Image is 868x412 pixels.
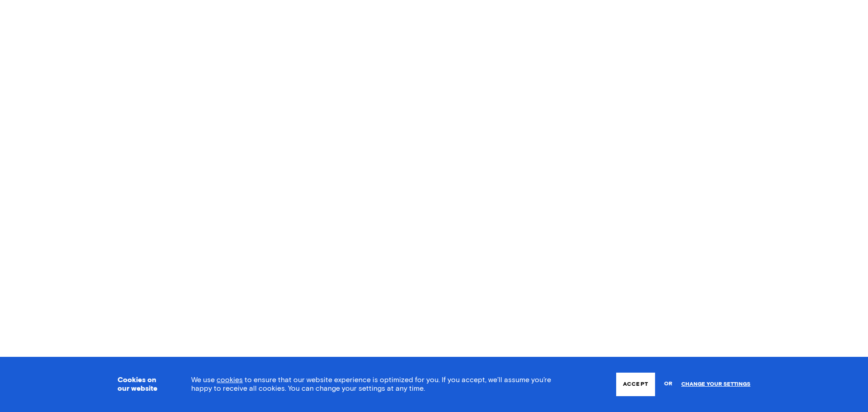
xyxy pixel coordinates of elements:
[697,11,732,25] a: Login
[664,376,672,392] span: or
[118,376,169,393] h3: Cookies on our website
[395,14,428,22] a: Programs
[616,373,655,396] button: Accept
[446,14,472,22] span: More
[191,376,551,392] span: We use to ensure that our website experience is optimized for you. If you accept, we’ll assume yo...
[681,381,750,388] a: Change your settings
[217,376,243,384] a: cookies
